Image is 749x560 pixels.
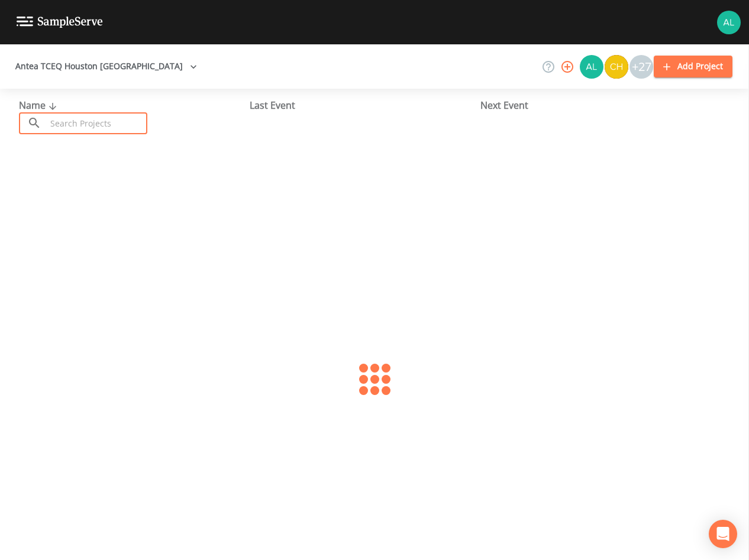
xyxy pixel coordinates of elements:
[579,55,604,79] div: Alaina Hahn
[580,55,603,79] img: 30a13df2a12044f58df5f6b7fda61338
[11,56,202,77] button: Antea TCEQ Houston [GEOGRAPHIC_DATA]
[19,99,60,112] span: Name
[654,56,732,77] button: Add Project
[605,55,628,79] img: c74b8b8b1c7a9d34f67c5e0ca157ed15
[480,98,711,112] div: Next Event
[17,17,103,28] img: logo
[46,112,147,134] input: Search Projects
[709,520,737,548] div: Open Intercom Messenger
[604,55,629,79] div: Charles Medina
[629,55,653,79] div: +27
[250,98,480,112] div: Last Event
[717,11,741,34] img: 30a13df2a12044f58df5f6b7fda61338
